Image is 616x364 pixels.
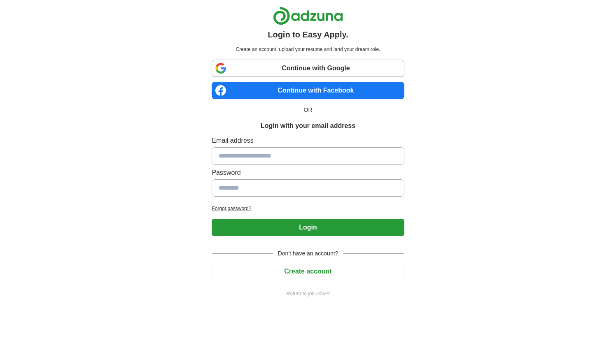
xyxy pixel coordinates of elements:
button: Create account [212,263,404,280]
button: Login [212,219,404,236]
label: Password [212,168,404,178]
a: Return to job advert [212,290,404,297]
h1: Login with your email address [261,121,355,131]
a: Forgot password? [212,205,404,212]
p: Create an account, upload your resume and land your dream role. [213,46,402,53]
a: Create account [212,268,404,275]
span: OR [299,106,317,114]
a: Continue with Facebook [212,82,404,99]
img: Adzuna logo [273,7,343,25]
span: Don't have an account? [273,249,343,258]
a: Continue with Google [212,60,404,77]
label: Email address [212,136,404,146]
h1: Login to Easy Apply. [268,28,348,41]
